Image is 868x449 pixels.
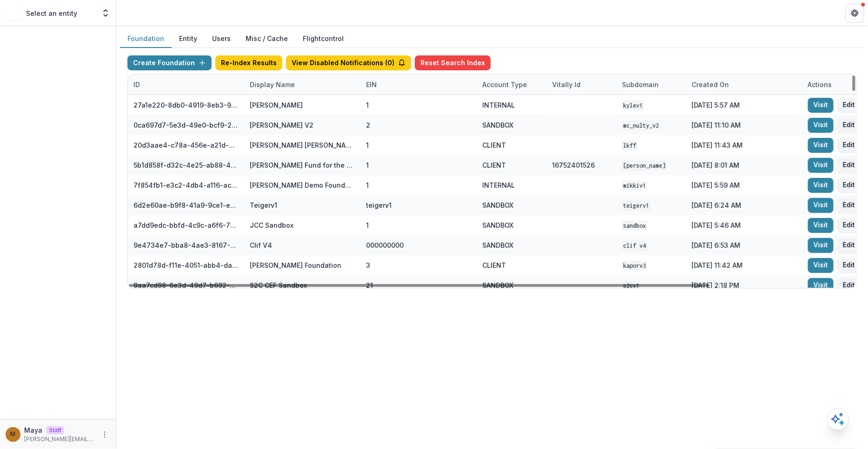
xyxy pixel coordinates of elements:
[686,95,802,115] div: [DATE] 5:57 AM
[482,280,514,290] div: SANDBOX
[808,98,834,113] a: Visit
[622,241,648,251] code: Clif V4
[11,431,16,437] div: Maya
[686,75,802,95] div: Created on
[366,120,370,130] div: 2
[99,4,112,22] button: Open entity switcher
[366,180,369,190] div: 1
[250,120,314,130] div: [PERSON_NAME] V2
[128,75,244,95] div: ID
[622,261,648,271] code: kaporv3
[808,238,834,253] a: Visit
[482,140,506,150] div: CLIENT
[837,178,861,193] button: Edit
[250,280,307,290] div: S2C CEF Sandbox
[622,181,648,190] code: mikkiv1
[238,30,295,48] button: Misc / Cache
[46,426,64,435] p: Staff
[837,238,861,253] button: Edit
[366,160,369,170] div: 1
[622,141,638,150] code: lkff
[482,220,514,230] div: SANDBOX
[808,278,834,293] a: Visit
[134,140,239,150] div: 20d3aae4-c78a-456e-a21d-91c97a6a725f
[482,100,515,110] div: INTERNAL
[127,55,212,70] button: Create Foundation
[366,280,373,290] div: 21
[622,221,648,231] code: sandbox
[837,118,861,133] button: Edit
[250,160,355,170] div: [PERSON_NAME] Fund for the Blind
[547,75,616,95] div: Vitally Id
[134,120,239,130] div: 0ca697d7-5e3d-49e0-bcf9-217f69e92d71
[477,75,547,95] div: Account Type
[303,34,344,43] a: Flightcontrol
[482,160,506,170] div: CLIENT
[808,198,834,213] a: Visit
[837,98,861,113] button: Edit
[366,220,369,230] div: 1
[616,75,686,95] div: Subdomain
[622,101,644,110] code: kylev1
[482,180,515,190] div: INTERNAL
[686,155,802,175] div: [DATE] 8:01 AM
[134,100,239,110] div: 27a1e220-8db0-4919-8eb3-9f29ee33f7b0
[128,80,146,89] div: ID
[361,80,382,89] div: EIN
[366,260,370,270] div: 3
[482,200,514,210] div: SANDBOX
[837,218,861,233] button: Edit
[250,240,272,250] div: Clif V4
[366,100,369,110] div: 1
[837,138,861,153] button: Edit
[622,201,651,211] code: teigerv1
[808,218,834,233] a: Visit
[846,4,864,22] button: Get Help
[482,240,514,250] div: SANDBOX
[686,275,802,295] div: [DATE] 2:18 PM
[361,75,477,95] div: EIN
[827,408,849,430] button: Open AI Assistant
[244,75,361,95] div: Display Name
[686,255,802,275] div: [DATE] 11:42 AM
[215,55,282,70] button: Re-Index Results
[134,220,239,230] div: a7dd9edc-bbfd-4c9c-a6f6-76d0743bf1cd
[134,280,239,290] div: 9aa7cd98-6e3d-49d7-b692-3e5f3d1facd4
[686,215,802,235] div: [DATE] 5:46 AM
[134,160,239,170] div: 5b1d858f-d32c-4e25-ab88-434536713791
[622,121,661,130] code: mc_nulty_v2
[134,240,239,250] div: 9e4734e7-bba8-4ae3-8167-95d86cec7b4b
[172,30,205,48] button: Entity
[120,30,172,48] button: Foundation
[250,200,277,210] div: Teigerv1
[808,258,834,273] a: Visit
[250,100,303,110] div: [PERSON_NAME]
[837,258,861,273] button: Edit
[134,180,239,190] div: 7f854fb1-e3c2-4db4-a116-aca576521abc
[26,8,77,18] p: Select an entity
[616,80,664,89] div: Subdomain
[366,200,392,210] div: teigerv1
[366,140,369,150] div: 1
[482,120,514,130] div: SANDBOX
[686,115,802,135] div: [DATE] 11:10 AM
[686,175,802,195] div: [DATE] 5:59 AM
[547,80,586,89] div: Vitally Id
[686,235,802,255] div: [DATE] 6:53 AM
[99,429,110,440] button: More
[250,140,355,150] div: [PERSON_NAME] [PERSON_NAME] Family Foundation
[477,80,533,89] div: Account Type
[244,80,300,89] div: Display Name
[24,435,95,443] p: [PERSON_NAME][EMAIL_ADDRESS][DOMAIN_NAME]
[686,135,802,155] div: [DATE] 11:43 AM
[808,158,834,173] a: Visit
[286,55,411,70] button: View Disabled Notifications (0)
[250,260,341,270] div: [PERSON_NAME] Foundation
[837,158,861,173] button: Edit
[802,80,838,89] div: Actions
